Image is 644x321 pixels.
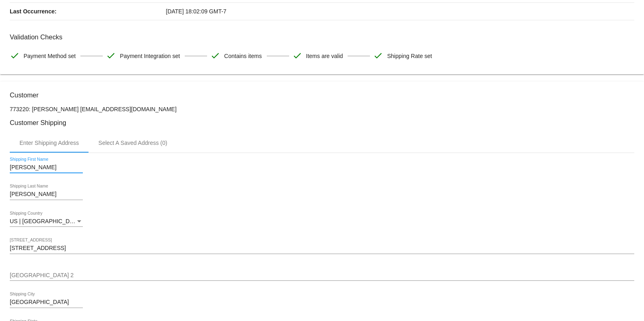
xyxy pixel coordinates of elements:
[10,299,83,306] input: Shipping City
[120,47,180,65] span: Payment Integration set
[24,47,76,65] span: Payment Method set
[10,272,634,279] input: Shipping Street 2
[10,106,634,112] p: 773220: [PERSON_NAME] [EMAIL_ADDRESS][DOMAIN_NAME]
[106,51,116,60] mat-icon: check
[387,47,432,65] span: Shipping Rate set
[10,51,19,60] mat-icon: check
[210,51,220,60] mat-icon: check
[10,218,83,225] mat-select: Shipping Country
[10,164,83,171] input: Shipping First Name
[10,191,83,198] input: Shipping Last Name
[10,119,634,127] h3: Customer Shipping
[10,33,634,41] h3: Validation Checks
[10,245,634,252] input: Shipping Street 1
[166,8,227,15] span: [DATE] 18:02:09 GMT-7
[98,140,167,146] div: Select A Saved Address (0)
[10,91,634,99] h3: Customer
[10,3,166,20] p: Last Occurrence:
[373,51,383,60] mat-icon: check
[292,51,302,60] mat-icon: check
[224,47,262,65] span: Contains items
[19,140,79,146] div: Enter Shipping Address
[10,218,82,224] span: US | [GEOGRAPHIC_DATA]
[306,47,343,65] span: Items are valid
